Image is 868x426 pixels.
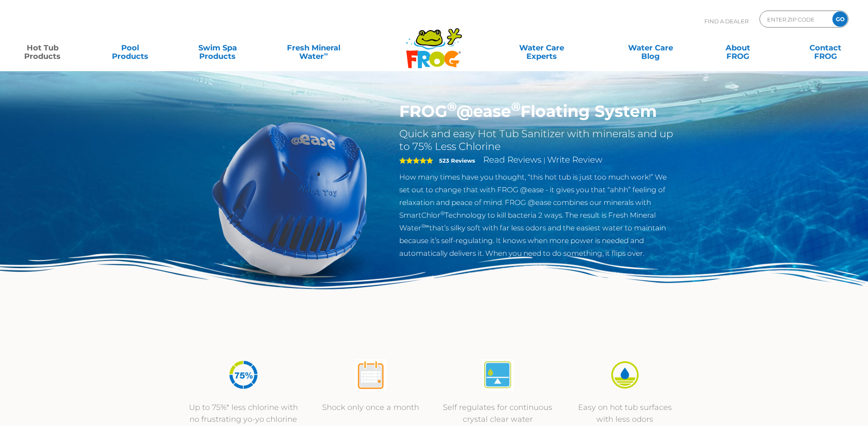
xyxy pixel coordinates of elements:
a: Hot TubProducts [8,39,77,56]
img: icon-atease-easy-on [609,359,641,391]
a: Swim SpaProducts [184,39,252,56]
a: AboutFROG [704,39,772,56]
sup: ® [440,210,445,216]
input: GO [832,11,848,27]
a: Water CareExperts [486,39,597,56]
span: 5 [399,157,433,164]
h2: Quick and easy Hot Tub Sanitizer with minerals and up to 75% Less Chlorine [399,127,676,153]
p: How many times have you thought, “this hot tub is just too much work!” We set out to change that ... [399,171,676,260]
h1: FROG @ease Floating System [399,102,676,121]
p: Find A Dealer [704,11,748,32]
img: Frog Products Logo [401,17,467,69]
a: Water CareBlog [616,39,684,56]
a: ContactFROG [791,39,860,56]
strong: 523 Reviews [439,157,475,164]
a: PoolProducts [96,39,164,56]
img: icon-atease-75percent-less [228,359,259,391]
sup: ®∞ [421,223,429,229]
a: Read Reviews [483,155,542,165]
sup: ∞ [324,50,328,57]
a: Write Review [547,155,602,165]
p: Self regulates for continuous crystal clear water [442,401,553,425]
sup: ® [511,99,520,114]
img: atease-icon-shock-once [355,359,387,391]
a: Fresh MineralWater∞ [271,39,356,56]
sup: ® [447,99,456,114]
span: | [543,156,545,164]
p: Easy on hot tub surfaces with less odors [570,401,680,425]
p: Shock only once a month [315,401,426,413]
img: atease-icon-self-regulates [482,359,514,391]
img: hot-tub-product-atease-system.png [192,102,387,296]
